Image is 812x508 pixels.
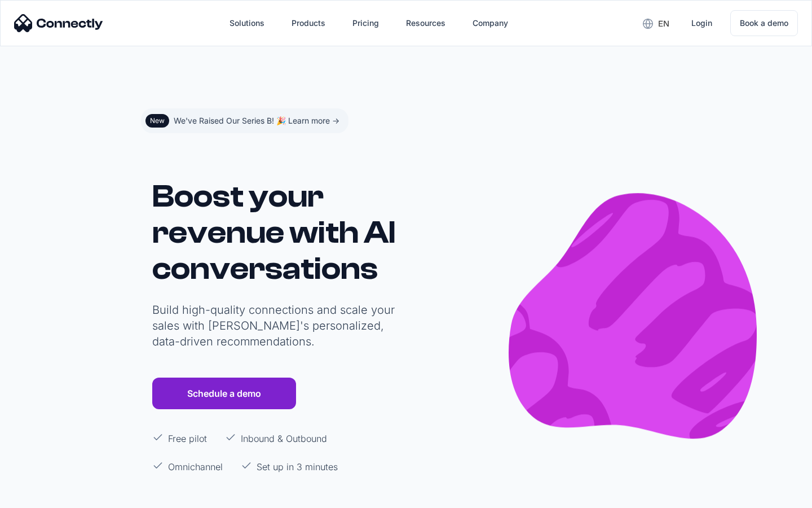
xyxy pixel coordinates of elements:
h1: Boost your revenue with AI conversations [152,178,400,287]
div: Solutions [230,15,264,31]
a: NewWe've Raised Our Series B! 🎉 Learn more -> [141,108,348,133]
a: Schedule a demo [152,378,296,409]
div: Pricing [352,15,379,31]
div: Solutions [220,10,273,37]
ul: Language list [23,488,68,504]
div: Resources [406,15,445,31]
div: New [150,116,165,125]
p: Inbound & Outbound [241,432,327,445]
p: Free pilot [168,432,207,445]
div: Company [464,10,517,37]
div: en [634,15,678,32]
p: Build high-quality connections and scale your sales with [PERSON_NAME]'s personalized, data-drive... [152,302,400,349]
a: Book a demo [730,10,798,36]
div: Products [283,10,334,37]
a: Login [682,10,721,37]
div: Login [691,15,712,31]
div: We've Raised Our Series B! 🎉 Learn more -> [174,113,339,129]
aside: Language selected: English [11,487,68,504]
div: Company [473,15,508,31]
div: Products [292,15,325,31]
a: Pricing [343,10,388,37]
div: Resources [397,10,454,37]
p: Set up in 3 minutes [257,460,338,474]
div: en [658,16,669,32]
p: Omnichannel [168,460,223,474]
img: Connectly Logo [14,14,103,32]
